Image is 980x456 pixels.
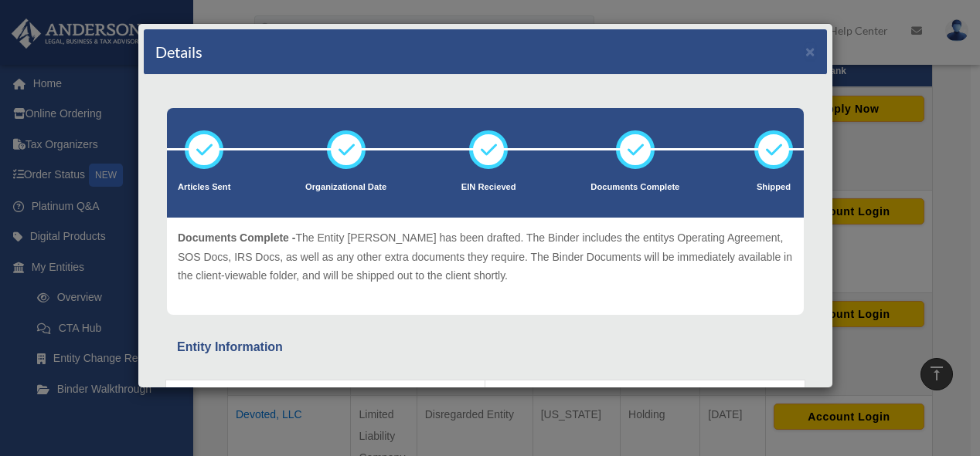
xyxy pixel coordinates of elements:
[590,180,679,195] p: Documents Complete
[461,180,516,195] p: EIN Recieved
[178,228,793,285] p: The Entity [PERSON_NAME] has been drafted. The Binder includes the entitys Operating Agreement, S...
[178,231,295,244] span: Documents Complete -
[155,41,202,62] h4: Details
[305,180,386,195] p: Organizational Date
[805,43,815,59] button: ×
[754,180,793,195] p: Shipped
[177,336,794,358] div: Entity Information
[178,180,230,195] p: Articles Sent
